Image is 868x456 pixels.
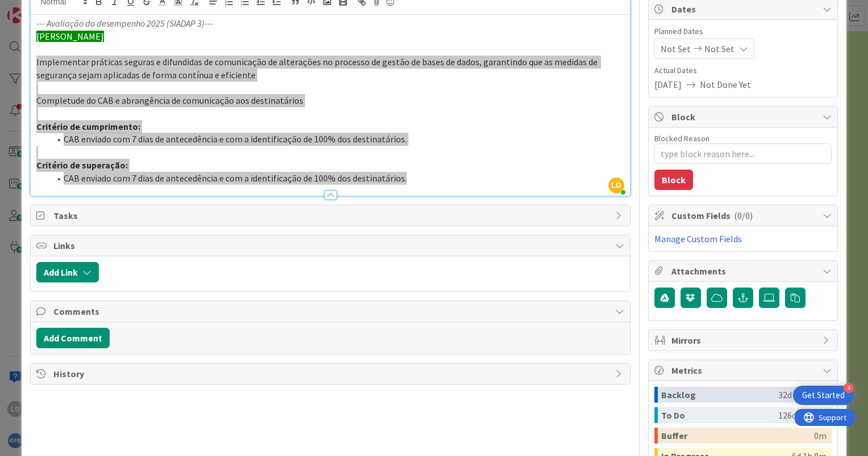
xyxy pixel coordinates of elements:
em: --- Avaliação do desempenho 2025 (SIADAP 3)--- [36,18,213,29]
span: Not Set [661,42,691,56]
a: Manage Custom Fields [654,233,742,244]
span: [DATE] [654,78,682,91]
span: Attachments [671,264,817,278]
p: Implementar práticas seguras e difundidas de comunicação de alterações no processo de gestão de b... [36,56,624,81]
span: Comments [53,305,610,318]
span: Mirrors [671,333,817,347]
span: Block [671,110,817,124]
span: [PERSON_NAME] [36,31,104,42]
span: Links [53,239,610,252]
p: Completude do CAB e abrangência de comunicação aos destinatários [36,94,624,107]
span: Not Set [704,42,735,56]
strong: Critério de cumprimento: [36,121,140,132]
div: 4 [844,383,854,393]
li: CAB enviado com 7 dias de antecedência e com a identificação de 100% dos destinatários. [50,133,624,146]
button: Add Link [36,262,99,282]
label: Blocked Reason [654,133,710,143]
li: CAB enviado com 7 dias de antecedência e com a identificação de 100% dos destinatários. [50,172,624,185]
div: To Do [661,407,778,423]
span: Not Done Yet [700,78,751,91]
div: Backlog [661,387,778,403]
span: Support [24,2,52,15]
span: Metrics [671,364,817,377]
button: Block [654,170,693,190]
div: 126d 2h 37m [778,407,827,423]
div: Get Started [802,390,845,401]
span: LD [608,178,624,193]
span: Actual Dates [654,65,832,77]
strong: Critério de superação: [36,159,128,171]
span: Planned Dates [654,26,832,37]
span: History [53,367,610,381]
span: Custom Fields [671,209,817,222]
span: Tasks [53,209,610,222]
div: Buffer [661,428,814,444]
span: Dates [671,2,817,16]
div: 32d 19h 16m [778,387,827,403]
div: 0m [814,428,827,444]
div: Open Get Started checklist, remaining modules: 4 [793,386,854,405]
span: ( 0/0 ) [734,210,753,221]
button: Add Comment [36,328,110,348]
